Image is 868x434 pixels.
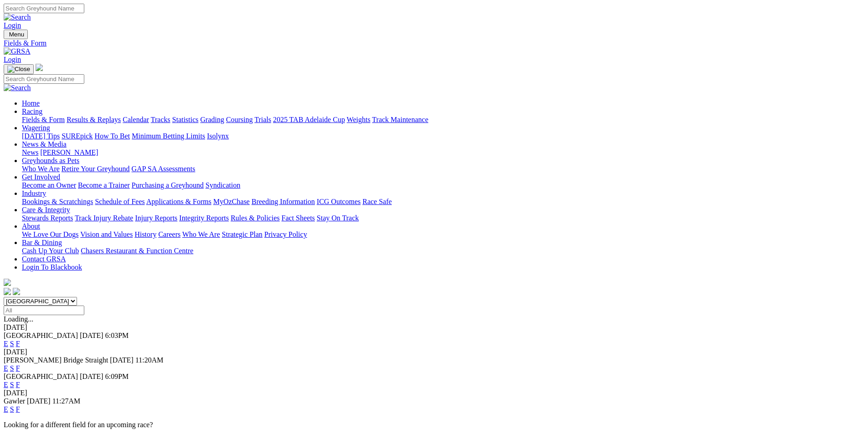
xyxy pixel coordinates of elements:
a: Home [22,99,40,107]
a: Grading [200,116,224,123]
a: S [10,381,14,388]
a: Bar & Dining [22,239,62,246]
a: F [16,364,20,372]
span: 6:09PM [105,373,129,380]
a: Statistics [172,116,199,123]
a: Results & Replays [67,116,121,123]
span: 11:20AM [135,356,164,364]
div: [DATE] [4,389,864,397]
img: Search [4,84,31,92]
a: S [10,405,14,413]
span: [PERSON_NAME] Bridge Straight [4,356,108,364]
a: Stewards Reports [22,214,73,222]
a: News [22,148,38,156]
a: Track Injury Rebate [75,214,133,222]
a: Purchasing a Greyhound [132,181,204,189]
a: Retire Your Greyhound [62,165,130,173]
a: Weights [347,116,370,123]
div: Bar & Dining [22,247,864,255]
a: Greyhounds as Pets [22,157,79,164]
a: ICG Outcomes [317,198,360,205]
a: E [4,364,8,372]
a: Become a Trainer [78,181,130,189]
button: Toggle navigation [4,64,34,74]
a: F [16,405,20,413]
a: About [22,222,40,230]
div: Industry [22,198,864,206]
a: Login [4,56,21,63]
a: How To Bet [95,132,130,140]
span: [DATE] [27,397,51,405]
input: Search [4,4,84,13]
a: Who We Are [182,230,220,238]
a: Racing [22,107,42,115]
img: Close [7,66,30,73]
img: Search [4,13,31,21]
a: Bookings & Scratchings [22,198,93,205]
a: Applications & Forms [146,198,211,205]
a: Industry [22,189,46,197]
a: Careers [158,230,180,238]
a: Contact GRSA [22,255,66,263]
div: About [22,230,864,239]
a: Get Involved [22,173,60,181]
a: F [16,381,20,388]
div: [DATE] [4,323,864,332]
a: Wagering [22,124,50,132]
img: logo-grsa-white.png [4,279,11,286]
a: Isolynx [207,132,229,140]
a: Chasers Restaurant & Function Centre [81,247,193,255]
span: [DATE] [80,332,103,339]
a: S [10,364,14,372]
img: GRSA [4,47,31,56]
a: Fact Sheets [282,214,315,222]
p: Looking for a different field for an upcoming race? [4,421,864,429]
a: History [134,230,156,238]
a: Cash Up Your Club [22,247,79,255]
a: Syndication [205,181,240,189]
span: Loading... [4,315,33,323]
span: 6:03PM [105,332,129,339]
a: News & Media [22,140,67,148]
a: E [4,405,8,413]
a: Track Maintenance [372,116,428,123]
div: Care & Integrity [22,214,864,222]
div: Greyhounds as Pets [22,165,864,173]
a: Stay On Track [317,214,359,222]
a: Schedule of Fees [95,198,144,205]
span: Gawler [4,397,25,405]
img: logo-grsa-white.png [36,64,43,71]
a: Privacy Policy [264,230,307,238]
a: Breeding Information [252,198,315,205]
a: [PERSON_NAME] [40,148,98,156]
a: E [4,340,8,347]
a: Calendar [123,116,149,123]
a: GAP SA Assessments [132,165,195,173]
a: Strategic Plan [222,230,262,238]
a: Vision and Values [80,230,133,238]
a: Trials [254,116,271,123]
a: MyOzChase [213,198,250,205]
span: [GEOGRAPHIC_DATA] [4,373,78,380]
a: Tracks [151,116,170,123]
a: Injury Reports [135,214,177,222]
div: Racing [22,116,864,124]
span: Menu [9,31,24,38]
a: Login To Blackbook [22,263,82,271]
a: F [16,340,20,347]
a: Rules & Policies [231,214,280,222]
a: Fields & Form [4,39,864,47]
input: Search [4,74,84,84]
div: Wagering [22,132,864,140]
a: Integrity Reports [179,214,229,222]
a: E [4,381,8,388]
a: Who We Are [22,165,60,173]
a: 2025 TAB Adelaide Cup [273,116,345,123]
a: Become an Owner [22,181,76,189]
div: News & Media [22,148,864,157]
span: [DATE] [110,356,134,364]
a: SUREpick [62,132,92,140]
span: [DATE] [80,373,103,380]
img: twitter.svg [13,288,20,295]
a: Care & Integrity [22,206,70,214]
